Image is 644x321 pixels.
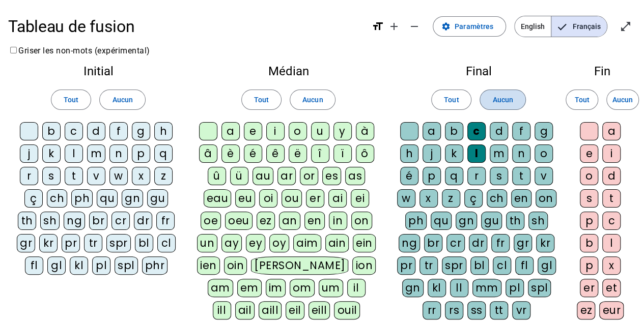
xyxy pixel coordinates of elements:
div: tr [419,256,438,275]
div: an [279,212,300,230]
label: Griser les non-mots (expérimental) [8,46,150,55]
div: i [266,122,285,140]
div: ey [246,234,265,252]
div: g [535,122,553,140]
div: b [42,122,61,140]
div: o [289,122,307,140]
div: f [512,122,530,140]
div: fl [515,256,534,275]
div: v [87,167,105,185]
div: p [580,212,598,230]
span: Aucun [302,94,323,106]
div: ouil [334,301,360,319]
mat-icon: open_in_full [620,20,632,33]
button: Tout [566,90,598,110]
div: r [20,167,38,185]
div: gu [481,212,502,230]
div: y [333,122,352,140]
span: Aucun [612,94,633,106]
div: u [311,122,329,140]
div: m [490,144,508,163]
mat-icon: remove [408,20,421,33]
button: Paramètres [433,16,506,37]
div: oe [201,212,221,230]
div: eil [286,301,304,319]
div: eur [599,301,624,319]
div: as [345,167,365,185]
span: Tout [254,94,269,106]
span: Tout [444,94,459,106]
div: gl [47,256,66,275]
div: mm [472,279,501,297]
div: ill [213,301,231,319]
div: ien [197,256,220,275]
div: t [65,167,83,185]
div: pr [397,256,415,275]
div: o [580,167,598,185]
mat-icon: settings [441,22,451,31]
div: z [154,167,173,185]
div: k [445,144,463,163]
div: spl [528,279,551,297]
div: s [580,189,598,208]
button: Diminuer la taille de la police [404,16,425,37]
div: ll [450,279,468,297]
div: em [237,279,262,297]
div: ein [353,234,376,252]
h2: Final [397,65,561,77]
button: Aucun [290,90,335,110]
div: h [154,122,173,140]
div: ou [282,189,302,208]
div: om [290,279,315,297]
div: fr [156,212,175,230]
div: tr [84,234,102,252]
button: Tout [431,90,471,110]
div: th [506,212,524,230]
div: h [400,144,418,163]
div: gr [514,234,532,252]
div: x [132,167,150,185]
div: v [535,167,553,185]
button: Aucun [99,90,145,110]
div: cr [446,234,465,252]
div: ai [328,189,347,208]
div: d [87,122,105,140]
div: c [602,212,621,230]
div: gr [17,234,35,252]
div: g [132,122,150,140]
div: il [347,279,366,297]
div: oin [224,256,247,275]
div: b [580,234,598,252]
div: ch [47,189,67,208]
div: l [467,144,486,163]
div: b [445,122,463,140]
div: ei [351,189,369,208]
span: Paramètres [455,20,493,33]
div: e [244,122,262,140]
div: dr [469,234,487,252]
button: Entrer en plein écran [615,16,636,37]
div: er [580,279,598,297]
div: p [580,256,598,275]
div: ion [352,256,376,275]
div: eu [235,189,255,208]
div: â [199,144,217,163]
div: sh [40,212,60,230]
div: [PERSON_NAME] [251,256,348,275]
h2: Médian [197,65,380,77]
div: ar [277,167,296,185]
div: ë [289,144,307,163]
div: a [221,122,240,140]
div: aim [293,234,321,252]
div: l [602,234,621,252]
div: ê [266,144,285,163]
div: ss [467,301,486,319]
div: eau [204,189,232,208]
div: gu [147,189,168,208]
div: pl [506,279,524,297]
div: z [442,189,460,208]
h2: Initial [16,65,180,77]
div: i [602,144,621,163]
div: kl [70,256,88,275]
div: en [511,189,531,208]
